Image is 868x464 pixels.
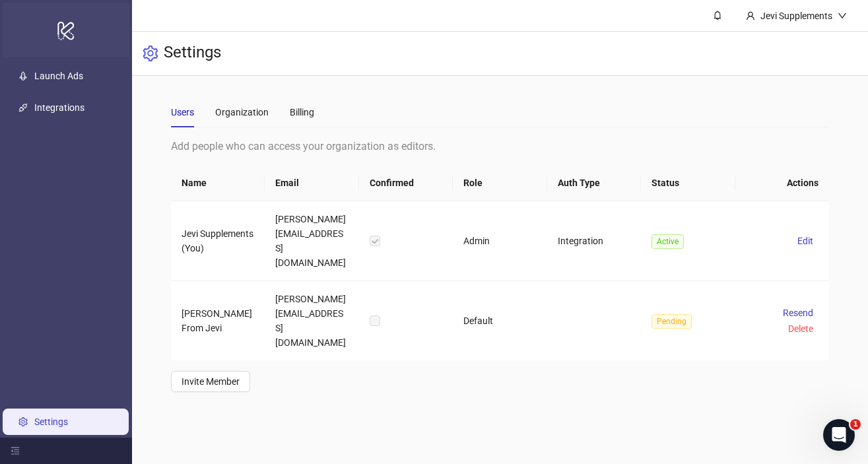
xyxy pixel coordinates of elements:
[746,11,755,20] span: user
[215,105,269,119] div: Organization
[788,323,813,334] span: Delete
[735,165,830,201] th: Actions
[713,11,722,20] span: bell
[171,105,194,119] div: Users
[265,165,358,201] th: Email
[838,11,847,20] span: down
[453,281,547,360] td: Default
[850,419,861,430] span: 1
[783,308,813,318] span: Resend
[171,281,265,360] td: [PERSON_NAME] From Jevi
[290,105,314,119] div: Billing
[453,165,547,201] th: Role
[171,201,265,281] td: Jevi Supplements (You)
[265,281,358,360] td: [PERSON_NAME][EMAIL_ADDRESS][DOMAIN_NAME]
[547,165,641,201] th: Auth Type
[778,305,818,321] button: Resend
[171,165,265,201] th: Name
[453,201,547,281] td: Admin
[34,102,84,113] a: Integrations
[783,321,818,337] button: Delete
[651,314,692,329] span: Pending
[755,9,838,23] div: Jevi Supplements
[651,234,684,249] span: Active
[34,416,68,427] a: Settings
[359,165,453,201] th: Confirmed
[547,201,641,281] td: Integration
[641,165,735,201] th: Status
[34,71,83,81] a: Launch Ads
[265,201,358,281] td: [PERSON_NAME][EMAIL_ADDRESS][DOMAIN_NAME]
[11,446,20,455] span: menu-fold
[171,138,829,154] div: Add people who can access your organization as editors.
[182,376,240,387] span: Invite Member
[797,236,813,246] span: Edit
[792,233,818,249] button: Edit
[164,42,221,65] h3: Settings
[171,371,250,392] button: Invite Member
[823,419,855,451] iframe: Intercom live chat
[143,46,158,61] span: setting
